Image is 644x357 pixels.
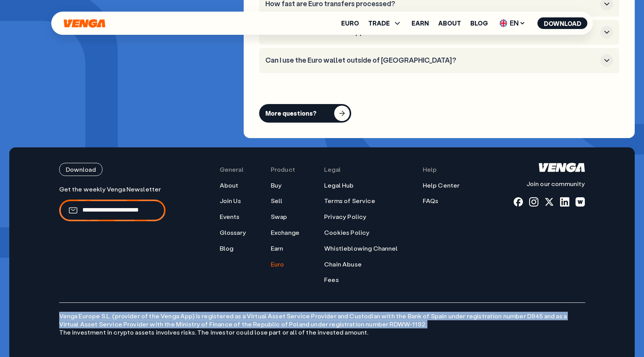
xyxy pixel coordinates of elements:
[538,17,588,29] button: Download
[271,213,287,221] a: Swap
[220,166,244,174] span: General
[59,163,102,176] button: Download
[423,166,437,174] span: Help
[324,244,398,253] a: Whistleblowing Channel
[265,56,597,65] h3: Can I use the Euro wallet outside of [GEOGRAPHIC_DATA]?
[271,244,284,253] a: Earn
[368,19,402,28] span: TRADE
[324,276,339,284] a: Fees
[59,163,166,176] a: Download
[220,244,234,253] a: Blog
[63,19,106,28] svg: Home
[271,166,295,174] span: Product
[271,181,282,190] a: Buy
[497,17,528,29] span: EN
[324,213,366,221] a: Privacy Policy
[220,213,240,221] a: Events
[271,260,284,268] a: Euro
[271,229,299,237] a: Exchange
[324,197,375,205] a: Terms of Service
[412,20,429,26] a: Earn
[423,197,439,205] a: FAQs
[514,180,585,188] p: Join our community
[220,197,241,205] a: Join Us
[545,197,554,207] a: x
[324,229,369,237] a: Cookies Policy
[220,181,239,190] a: About
[59,185,166,193] p: Get the weekly Venga Newsletter
[368,20,390,26] span: TRADE
[271,197,283,205] a: Sell
[341,20,359,26] a: Euro
[576,197,585,207] a: warpcast
[423,181,460,190] a: Help Center
[514,197,523,207] a: fb
[470,20,488,26] a: Blog
[265,54,613,67] button: Can I use the Euro wallet outside of [GEOGRAPHIC_DATA]?
[529,197,538,207] a: instagram
[324,181,354,190] a: Legal Hub
[324,260,362,268] a: Chain Abuse
[539,163,585,172] svg: Home
[259,104,351,123] button: More questions?
[560,197,569,207] a: linkedin
[324,166,341,174] span: Legal
[220,229,246,237] a: Glossary
[500,19,507,27] img: flag-uk
[438,20,461,26] a: About
[265,109,316,117] div: More questions?
[59,302,585,336] p: Venga Europe S.L. (provider of the Venga App) is registered as a Virtual Asset Service Provider a...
